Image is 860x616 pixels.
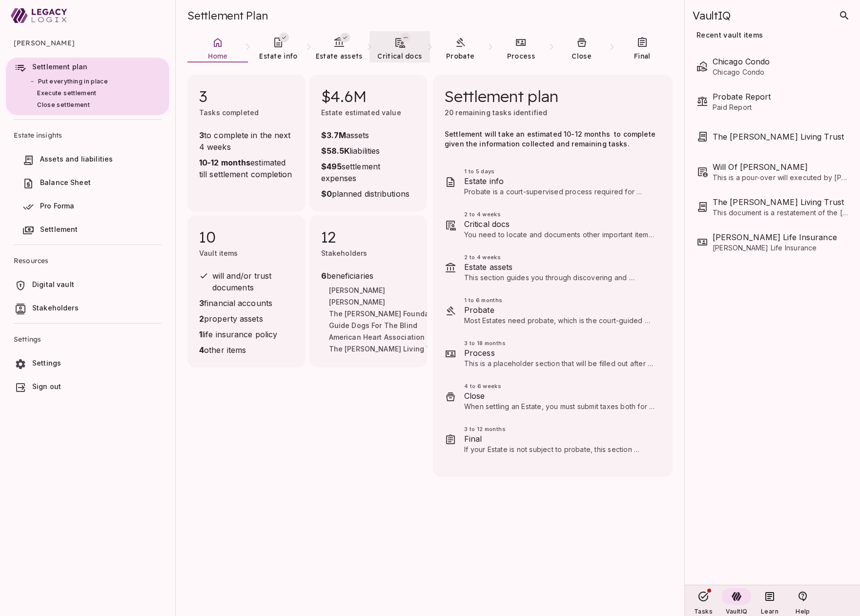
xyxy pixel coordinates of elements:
[464,187,655,254] span: Probate is a court-supervised process required for approximately 70-90% of Estates. For these Est...
[464,359,653,397] span: This is a placeholder section that will be filled out after the estate's assets and debts have be...
[212,271,274,292] span: will and/or trust documents
[464,175,657,187] span: Estate info
[321,188,416,200] span: planned distributions
[464,316,656,393] span: Most Estates need probate, which is the court-guided process for transferring an Estate’s assets....
[187,9,267,22] span: Settlement Plan
[199,249,238,257] span: Vault items
[464,304,657,316] span: Probate
[693,9,730,22] span: VaultIQ
[713,173,848,183] span: This is a pour-over will executed by [PERSON_NAME] of [GEOGRAPHIC_DATA], [US_STATE]. The document...
[321,129,416,141] span: assets
[696,84,848,119] div: Probate ReportPaid Report
[321,130,347,140] strong: $3.7M
[309,75,428,211] div: $4.6MEstate estimated value$3.7Massets$58.5Kliabilities$495settlement expenses$0planned distribut...
[40,155,113,163] span: Assets and liabilities
[329,297,537,309] span: [PERSON_NAME]
[321,189,332,199] strong: $0
[32,359,61,367] span: Settings
[32,280,74,288] span: Digital vault
[433,332,673,375] div: 3 to 18 monthsProcessThis is a placeholder section that will be filled out after the estate's ass...
[433,375,673,418] div: 4 to 6 weeksCloseWhen settling an Estate, you must submit taxes both for the deceased and for the...
[6,299,169,319] a: Stakeholders
[713,91,848,103] span: Probate Report
[316,52,363,61] span: Estate assets
[199,158,250,167] strong: 10-12 months
[761,608,778,615] span: Learn
[6,173,169,194] a: Balance Sheet
[713,196,848,208] span: The Henry Smith Living Trust
[14,31,162,55] span: [PERSON_NAME]
[6,197,169,217] a: Pro Forma
[694,608,713,615] span: Tasks
[464,273,657,340] span: This section guides you through discovering and documenting the deceased's financial assets and l...
[572,52,592,61] span: Close
[6,377,169,398] a: Sign out
[37,101,90,108] span: Close settlement
[464,382,657,390] span: 4 to 6 weeks
[433,418,673,461] div: 3 to 12 monthsFinalIf your Estate is not subject to probate, this section covers final accounting...
[187,75,306,211] div: 3Tasks completed3to complete in the next 4 weeks10-12 monthsestimated till settlement completion
[37,89,96,97] span: Execute settlement
[40,202,74,210] span: Pro Forma
[696,225,848,260] div: [PERSON_NAME] Life Insurance[PERSON_NAME] Life Insurance
[464,433,657,445] span: Final
[464,425,657,433] span: 3 to 12 months
[32,304,79,312] span: Stakeholders
[199,314,204,324] strong: 2
[6,220,169,241] a: Settlement
[464,347,657,359] span: Process
[208,52,228,61] span: Home
[464,339,657,347] span: 3 to 18 months
[446,52,474,61] span: Probate
[713,208,848,218] span: This document is a restatement of the [PERSON_NAME] Trust originally dated [DATE]. The trust is e...
[713,56,848,67] span: Chicago Condo
[321,271,327,281] strong: 6
[464,253,657,261] span: 2 to 4 weeks
[445,86,558,106] span: Settlement plan
[433,289,673,332] div: 1 to 6 monthsProbateMost Estates need probate, which is the court-guided process for transferring...
[38,78,108,85] span: Put everything in place
[464,218,657,230] span: Critical docs
[696,154,848,189] div: Will Of [PERSON_NAME]This is a pour-over will executed by [PERSON_NAME] of [GEOGRAPHIC_DATA], [US...
[696,124,848,149] div: The [PERSON_NAME] Living Trust
[199,227,294,246] span: 10
[199,344,294,356] span: other items
[445,130,657,148] span: Settlement will take an estimated 10-12 months to complete given the information collected and re...
[377,52,422,61] span: Critical docs
[329,309,537,321] span: The [PERSON_NAME] Foundation For [MEDICAL_DATA] Research
[464,167,657,175] span: 1 to 5 days
[713,161,848,173] span: Will Of Henry Smith
[199,345,204,355] strong: 4
[199,313,294,325] span: property assets
[464,261,657,273] span: Estate assets
[321,161,416,184] span: settlement expenses
[329,286,537,297] span: [PERSON_NAME]
[713,67,848,77] span: Chicago Condo
[199,297,294,309] span: financial accounts
[329,344,537,356] span: The [PERSON_NAME] Living Trust
[464,445,646,512] span: If your Estate is not subject to probate, this section covers final accounting, distribution of a...
[796,608,810,615] span: Help
[199,298,204,308] strong: 3
[14,249,162,272] span: Resources
[321,270,548,282] span: beneficiaries
[321,249,368,257] span: Stakeholders
[713,103,848,112] span: Paid Report
[464,296,657,304] span: 1 to 6 months
[6,354,169,374] a: Settings
[445,108,547,117] span: 20 remaining tasks identified
[32,62,87,71] span: Settlement plan
[321,162,342,171] strong: $495
[321,86,416,106] span: $4.6M
[6,275,169,296] a: Digital vault
[199,157,294,180] span: estimated till settlement completion
[321,108,401,117] span: Estate estimated value
[713,243,848,253] span: [PERSON_NAME] Life Insurance
[199,86,294,106] span: 3
[713,131,848,143] span: The Henry Smith Living Trust
[199,108,259,117] span: Tasks completed
[464,390,657,402] span: Close
[464,402,655,459] span: When settling an Estate, you must submit taxes both for the deceased and for the Estate. This sec...
[321,227,416,246] span: 12
[726,608,747,615] span: VaultIQ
